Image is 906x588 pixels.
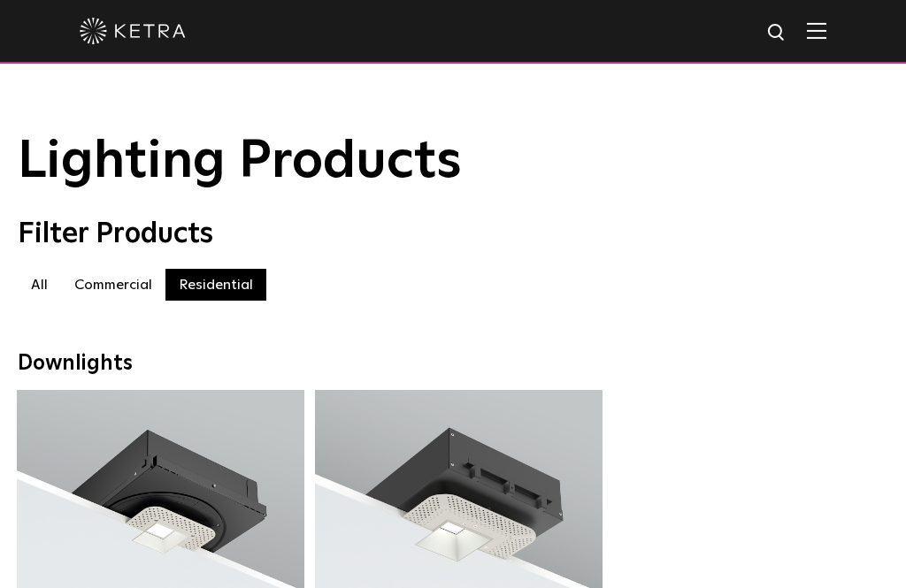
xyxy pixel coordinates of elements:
[18,218,888,251] div: Filter Products
[807,22,826,39] img: Hamburger%20Nav.svg
[80,18,186,44] img: ketra-logo-2019-white
[61,269,165,301] label: Commercial
[165,269,266,301] label: Residential
[18,135,462,188] span: Lighting Products
[18,351,888,377] div: Downlights
[18,269,61,301] label: All
[766,22,788,44] img: search icon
